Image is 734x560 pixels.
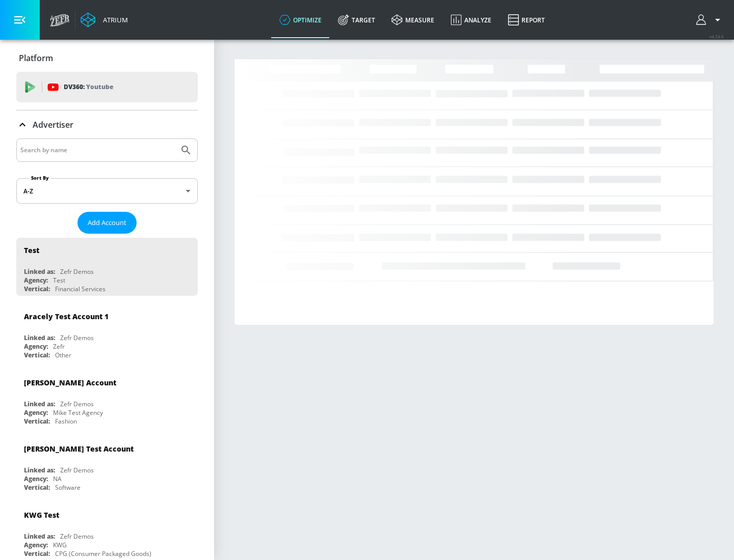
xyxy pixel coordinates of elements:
div: A-Z [16,178,198,204]
div: Linked as: [24,466,55,474]
div: TestLinked as:Zefr DemosAgency:TestVertical:Financial Services [16,238,198,296]
a: Report [500,2,553,38]
p: Advertiser [33,119,73,130]
div: Aracely Test Account 1Linked as:Zefr DemosAgency:ZefrVertical:Other [16,304,198,362]
p: Youtube [86,81,113,92]
div: Linked as: [24,400,55,408]
div: Advertiser [16,110,198,139]
p: Platform [19,52,53,64]
div: Vertical: [24,285,50,293]
div: Fashion [55,417,77,426]
div: Aracely Test Account 1 [24,312,109,321]
a: Atrium [81,12,128,27]
div: KWG [53,541,67,549]
div: DV360: Youtube [16,72,198,102]
div: Vertical: [24,351,50,359]
button: Add Account [77,212,137,234]
div: [PERSON_NAME] AccountLinked as:Zefr DemosAgency:Mike Test AgencyVertical:Fashion [16,370,198,428]
div: Vertical: [24,417,50,426]
div: [PERSON_NAME] Test AccountLinked as:Zefr DemosAgency:NAVertical:Software [16,436,198,494]
div: Zefr Demos [60,333,94,342]
a: measure [383,2,442,38]
label: Sort By [29,175,51,181]
div: Atrium [99,15,128,24]
div: CPG (Consumer Packaged Goods) [55,549,151,558]
div: Platform [16,44,198,72]
div: Zefr Demos [60,532,94,541]
div: Zefr Demos [60,466,94,474]
div: Zefr Demos [60,267,94,276]
div: Agency: [24,342,48,351]
div: KWG Test [24,510,59,520]
div: Test [24,245,39,255]
div: [PERSON_NAME] Test Account [24,444,134,454]
div: Vertical: [24,483,50,492]
span: Add Account [88,217,126,229]
p: DV360: [64,81,113,93]
div: Linked as: [24,333,55,342]
div: Agency: [24,276,48,285]
div: Mike Test Agency [53,408,103,417]
div: Linked as: [24,267,55,276]
div: Agency: [24,408,48,417]
div: [PERSON_NAME] Account [24,378,116,387]
div: Software [55,483,81,492]
div: Financial Services [55,285,106,293]
div: Linked as: [24,532,55,541]
div: Test [53,276,65,285]
a: optimize [271,2,330,38]
a: Analyze [442,2,500,38]
input: Search by name [20,144,175,157]
span: v 4.24.0 [710,34,724,39]
div: Zefr [53,342,65,351]
div: Agency: [24,541,48,549]
div: Zefr Demos [60,400,94,408]
a: Target [330,2,383,38]
div: Vertical: [24,549,50,558]
div: Agency: [24,474,48,483]
div: NA [53,474,62,483]
div: Other [55,351,71,359]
